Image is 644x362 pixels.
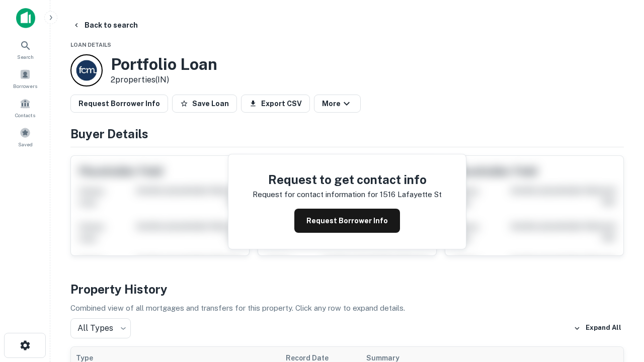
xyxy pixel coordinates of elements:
button: More [314,95,361,113]
span: Search [17,53,34,61]
h4: Buyer Details [70,125,624,143]
p: Combined view of all mortgages and transfers for this property. Click any row to expand details. [70,302,624,314]
span: Loan Details [70,42,111,48]
button: Save Loan [172,95,237,113]
button: Expand All [571,321,624,336]
a: Contacts [3,94,47,121]
button: Request Borrower Info [70,95,168,113]
span: Borrowers [13,82,37,90]
p: Request for contact information for [253,189,378,201]
div: All Types [70,318,131,338]
h3: Portfolio Loan [111,55,217,74]
span: Contacts [15,111,35,119]
img: capitalize-icon.png [16,8,35,28]
h4: Property History [70,280,624,298]
p: 1516 lafayette st [380,189,442,201]
button: Export CSV [241,95,310,113]
iframe: Chat Widget [594,282,644,330]
button: Request Borrower Info [294,209,400,233]
button: Back to search [68,16,142,34]
span: Saved [18,140,33,148]
a: Saved [3,123,47,150]
p: 2 properties (IN) [111,74,217,86]
a: Search [3,36,47,63]
h4: Request to get contact info [253,170,442,189]
a: Borrowers [3,65,47,92]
